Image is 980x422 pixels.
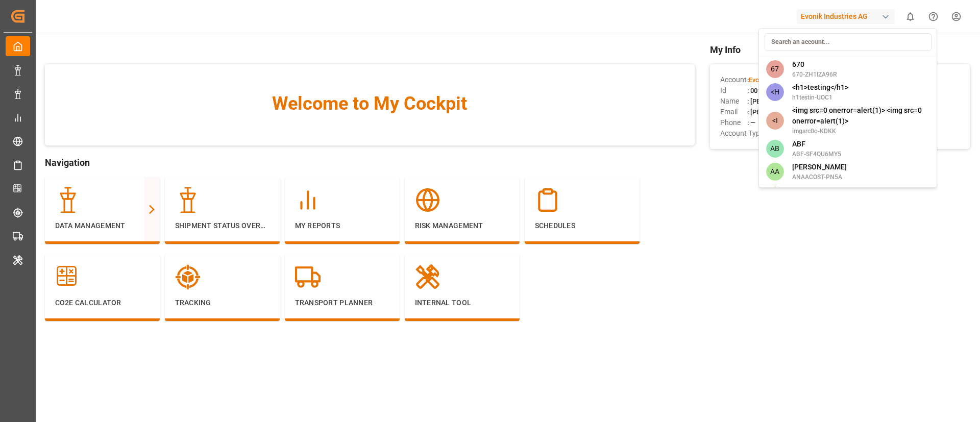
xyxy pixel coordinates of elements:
span: h1testin-UOC1 [792,93,848,102]
span: <img src=0 onerror=alert(1)> <img src=0 onerror=alert(1)> [792,105,930,127]
input: Search an account... [765,33,932,51]
span: 670 [792,59,837,70]
span: imgsrc0o-KDKK [792,127,930,136]
span: <h1>testing</h1> [792,82,848,93]
span: AA [766,185,784,203]
span: <H [766,83,784,101]
span: AA [766,163,784,181]
span: ANAACOST-PN5A [792,172,847,182]
span: 67 [766,60,784,78]
span: <I [766,112,784,130]
span: [PERSON_NAME] [792,162,847,172]
span: ABF-SF4QU6MY5 [792,150,841,159]
span: ABF [792,139,841,150]
span: 670-ZH1IZA96R [792,70,837,79]
span: AB [766,140,784,158]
